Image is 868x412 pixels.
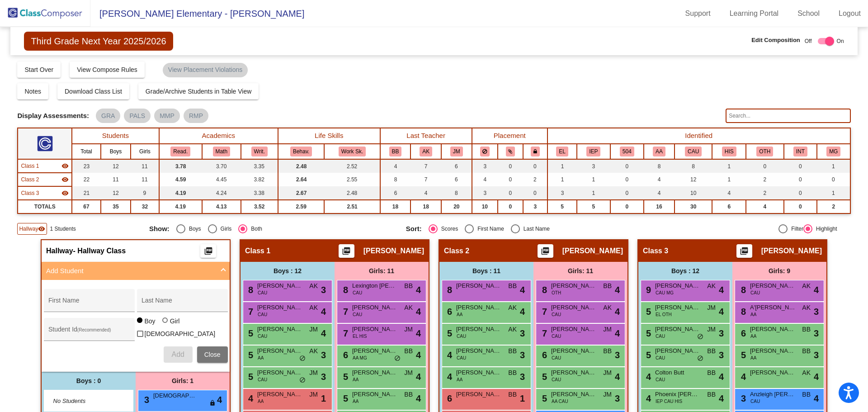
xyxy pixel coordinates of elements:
span: 6 [445,307,452,317]
button: View Compose Rules [70,62,145,78]
span: OTH [552,289,561,296]
td: 12 [101,159,131,173]
th: Placement [472,128,547,144]
td: 5 [547,200,577,213]
mat-radio-group: Select an option [149,224,399,233]
td: 22 [72,173,101,186]
div: Boys : 12 [241,262,335,280]
span: JM [603,325,612,334]
button: JM [450,147,463,156]
span: [PERSON_NAME] [761,246,822,256]
span: CAU [258,289,267,296]
span: 7 [540,328,547,338]
mat-chip: View Placement Violations [163,63,248,77]
td: 12 [101,186,131,200]
span: Start Over [24,66,53,73]
td: TOTALS [18,200,72,213]
span: [PERSON_NAME] [655,303,700,312]
a: School [790,6,827,21]
span: AA [750,311,756,318]
mat-icon: picture_as_pdf [341,246,352,259]
td: 3 [547,186,577,200]
th: Keep with teacher [523,144,547,159]
span: On [837,37,844,45]
span: 4 [615,305,620,318]
span: 5 [644,307,651,317]
div: Scores [438,225,458,233]
th: Girls [131,144,159,159]
span: 3 [520,327,525,340]
span: 8 [341,285,348,295]
button: Notes [17,83,48,99]
span: AK [508,303,517,313]
span: AK [404,303,413,313]
th: Life Skills [278,128,380,144]
mat-icon: picture_as_pdf [739,246,750,259]
div: Last Name [520,225,550,233]
th: Keep with students [498,144,523,159]
td: 6 [380,186,411,200]
span: 5 [246,328,253,338]
span: CAU MG [656,289,674,296]
span: [PERSON_NAME] [551,303,596,312]
td: 11 [131,173,159,186]
button: MG [826,147,840,156]
div: Boy [144,317,156,326]
td: 2.59 [278,200,325,213]
span: Display Assessments: [17,112,89,120]
span: 4 [416,283,421,297]
button: Print Students Details [736,244,752,258]
td: 1 [817,159,850,173]
span: Class 3 [643,246,668,256]
span: AK [508,325,517,334]
button: Math [213,147,230,156]
span: BB [603,281,612,291]
td: Morgan Wilson - No Class Name [18,159,72,173]
td: 6 [441,159,472,173]
td: 0 [784,173,817,186]
div: Both [247,225,262,233]
span: Lexington [PERSON_NAME] [352,281,397,290]
span: Sort: [406,225,422,233]
td: 35 [101,200,131,213]
button: IEP [586,147,600,156]
span: Show: [149,225,170,233]
mat-icon: visibility [61,162,69,170]
th: Total [72,144,101,159]
span: 3 [321,283,326,297]
span: 4 [520,305,525,318]
th: Alyssa King [410,144,441,159]
td: 2.51 [324,200,380,213]
th: Candidate for Multi-grade [817,144,850,159]
span: Class 1 [245,246,270,256]
button: EL [556,147,568,156]
div: Girls [217,225,232,233]
span: Class 2 [21,175,39,184]
td: 3.38 [241,186,278,200]
button: Work Sk. [339,147,366,156]
span: [PERSON_NAME] [PERSON_NAME] [257,325,302,334]
th: Caucasian [675,144,712,159]
td: 32 [131,200,159,213]
span: Class 2 [444,246,469,256]
span: 4 [615,327,620,340]
button: Grade/Archive Students in Table View [138,83,259,99]
span: 4 [416,305,421,318]
td: 3.82 [241,173,278,186]
span: Download Class List [65,88,122,95]
span: 4 [615,283,620,297]
td: 4 [712,186,746,200]
span: Add [171,350,184,358]
span: 3 [814,327,819,340]
span: AK [802,281,811,291]
mat-chip: RMP [184,109,208,123]
span: [DEMOGRAPHIC_DATA] [145,328,216,339]
td: 2.67 [278,186,325,200]
span: 5 [445,328,452,338]
th: Janice Manns [441,144,472,159]
td: 3.52 [241,200,278,213]
span: AK [802,303,811,313]
span: [PERSON_NAME] [655,281,700,290]
td: 0 [498,173,523,186]
span: [PERSON_NAME] [655,325,700,334]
